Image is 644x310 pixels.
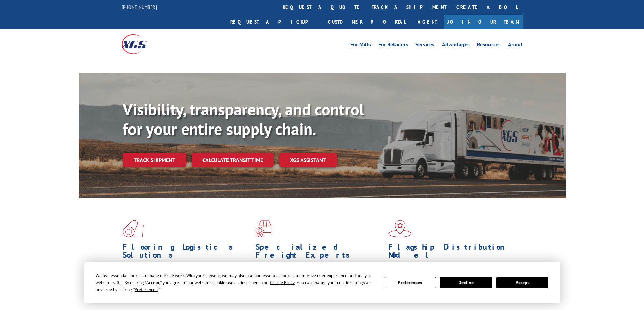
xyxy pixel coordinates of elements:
[123,243,251,262] h1: Flooring Logistics Solutions
[378,42,408,49] a: For Retailers
[388,220,412,237] img: xgs-icon-flagship-distribution-model-red
[442,42,470,49] a: Advantages
[84,262,560,303] div: Cookie Consent Prompt
[225,15,323,29] a: Request a pickup
[440,277,492,288] button: Decline
[444,15,523,29] a: Join Our Team
[270,280,295,285] span: Cookie Policy
[123,153,186,167] a: Track shipment
[123,220,144,237] img: xgs-icon-total-supply-chain-intelligence-red
[323,15,411,29] a: Customer Portal
[477,42,501,49] a: Resources
[123,99,364,139] b: Visibility, transparency, and control for your entire supply chain.
[256,220,271,237] img: xgs-icon-focused-on-flooring-red
[192,153,274,167] a: Calculate transit time
[411,15,444,29] a: Agent
[279,153,337,167] a: XGS ASSISTANT
[384,277,436,288] button: Preferences
[96,272,376,293] div: We use essential cookies to make our site work. With your consent, we may also use non-essential ...
[415,42,434,49] a: Services
[350,42,371,49] a: For Mills
[122,4,157,10] a: [PHONE_NUMBER]
[496,277,548,288] button: Accept
[508,42,523,49] a: About
[256,243,383,262] h1: Specialized Freight Experts
[135,287,158,292] span: Preferences
[388,243,516,262] h1: Flagship Distribution Model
